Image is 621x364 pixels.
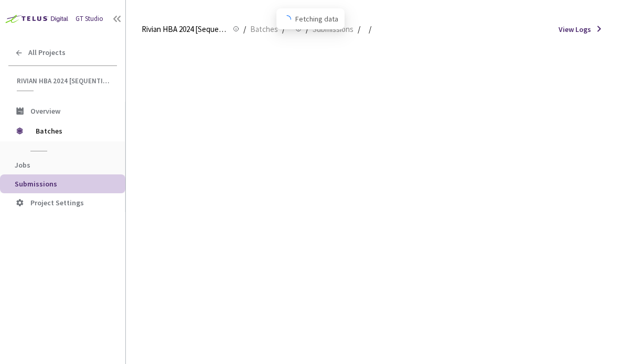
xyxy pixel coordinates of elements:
li: / [358,23,360,36]
span: All Projects [28,48,66,57]
div: GT Studio [76,14,103,24]
span: Batches [250,23,278,36]
span: View Logs [559,24,591,35]
span: Submissions [15,179,57,189]
span: Rivian HBA 2024 [Sequential] [17,76,111,85]
span: Fetching data [295,13,338,25]
li: / [369,23,371,36]
li: / [243,23,246,36]
a: Submissions [310,23,356,35]
span: Overview [30,106,60,116]
span: Project Settings [30,198,84,207]
span: Rivian HBA 2024 [Sequential] [142,23,227,36]
a: Batches [248,23,280,35]
span: loading [283,15,291,24]
span: Jobs [15,160,30,170]
span: Batches [36,120,108,141]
